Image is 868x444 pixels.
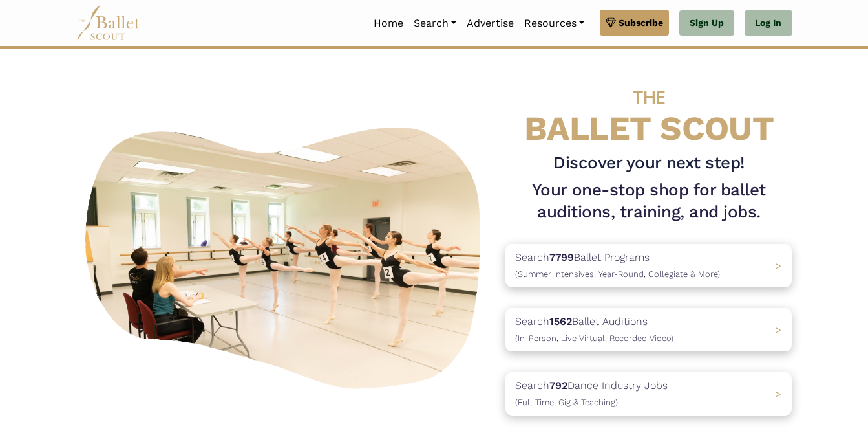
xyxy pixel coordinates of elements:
a: Sign Up [679,10,734,36]
h4: BALLET SCOUT [505,74,792,147]
b: 7799 [549,251,574,263]
h3: Discover your next step! [505,152,792,174]
a: Search1562Ballet Auditions(In-Person, Live Virtual, Recorded Video) > [505,308,792,351]
a: Search7799Ballet Programs(Summer Intensives, Year-Round, Collegiate & More)> [505,244,792,287]
p: Search Ballet Auditions [515,313,673,346]
a: Search792Dance Industry Jobs(Full-Time, Gig & Teaching) > [505,372,792,416]
span: (Full-Time, Gig & Teaching) [515,397,618,407]
span: Subscribe [619,16,663,30]
h1: Your one-stop shop for ballet auditions, training, and jobs. [505,179,792,223]
span: (In-Person, Live Virtual, Recorded Video) [515,333,673,343]
a: Home [368,10,408,37]
span: THE [633,87,665,108]
img: A group of ballerinas talking to each other in a ballet studio [76,115,496,395]
b: 792 [549,379,567,392]
span: > [775,388,781,400]
img: gem.svg [606,16,616,30]
b: 1562 [549,315,572,327]
a: Resources [519,10,589,37]
span: > [775,324,781,336]
span: > [775,260,781,272]
a: Subscribe [600,10,669,36]
p: Search Ballet Programs [515,249,720,282]
a: Advertise [461,10,519,37]
span: (Summer Intensives, Year-Round, Collegiate & More) [515,269,720,279]
a: Search [408,10,461,37]
a: Log In [745,10,792,36]
p: Search Dance Industry Jobs [515,377,668,410]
